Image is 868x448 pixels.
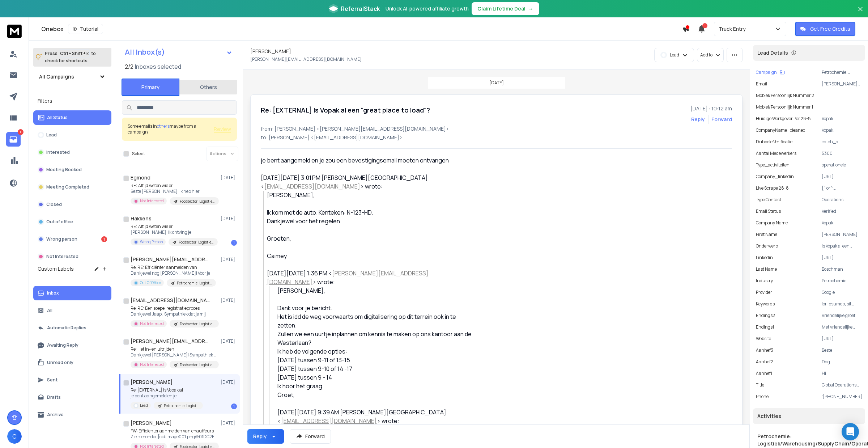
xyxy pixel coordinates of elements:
p: [PERSON_NAME][EMAIL_ADDRESS][DOMAIN_NAME] [822,81,862,87]
p: Foodsector: Logistiek/Warehousing/SupplyChain/Operations [180,199,214,204]
p: Huidige Werkgever per 28-8 [756,116,811,122]
div: Ik hoor het graag. [277,382,472,390]
li: [DATE] tussen 9-10 of 14 -17 [277,364,472,373]
label: Select [132,151,145,157]
p: Automatic Replies [47,325,86,331]
h3: Custom Labels [38,265,74,272]
p: All Status [47,115,68,121]
p: Global Operations Director [822,382,862,388]
li: [DATE] tussen 9-11 of 13-15 [277,356,472,364]
p: [PERSON_NAME][EMAIL_ADDRESS][DOMAIN_NAME] [250,56,362,62]
div: Some emails in maybe from a campaign [128,123,214,135]
h1: Hakkens [131,215,152,222]
div: [DATE][DATE] 3:01 PM [PERSON_NAME][GEOGRAPHIC_DATA] < > wrote: [261,173,472,191]
div: 1 [101,236,107,242]
button: Campaign [756,69,785,75]
a: 1 [6,132,21,147]
h1: [PERSON_NAME] [131,419,172,427]
p: Wrong Person [140,239,163,245]
div: Caimey [267,252,472,260]
p: Type Contact [756,197,781,203]
p: Get Free Credits [810,25,850,33]
p: Foodsector: Logistiek/Warehousing/SupplyChain/Operations [180,321,214,327]
button: Primary [122,79,179,96]
p: Vopak [822,116,862,122]
span: Review [214,126,231,133]
div: Groet, [277,390,472,399]
p: Foodsector: Logistiek/Warehousing/SupplyChain/Operations [179,240,213,245]
h1: [PERSON_NAME] [250,48,291,55]
p: [DATE] [221,338,237,344]
button: Meeting Completed [33,180,111,194]
p: Mobiel/Persoonlijk Nummer 2 [756,93,814,98]
p: Boschman [822,266,862,272]
div: Dank voor je bericht. [277,304,472,312]
p: Meeting Completed [46,184,89,190]
p: Mobiel/Persoonlijk Nummer 1 [756,104,813,110]
p: Vriendelijke groet [822,313,862,318]
h1: All Inbox(s) [125,48,165,56]
p: Dubbele Verificatie [756,139,792,145]
span: → [528,5,533,12]
a: [EMAIL_ADDRESS][DOMAIN_NAME] [281,417,377,425]
a: [PERSON_NAME][EMAIL_ADDRESS][DOMAIN_NAME] [267,269,429,286]
p: Email Status [756,208,781,214]
p: Lead Details [757,49,788,56]
p: [DATE] [221,175,237,181]
button: Meeting Booked [33,162,111,177]
button: Not Interested [33,249,111,264]
p: Is Vopak al een “great place to load”? [822,243,862,249]
button: All Inbox(s) [119,45,238,59]
div: Ik heb de volgende opties: [277,347,472,356]
button: Sent [33,373,111,387]
a: [EMAIL_ADDRESS][DOMAIN_NAME] [264,182,360,190]
p: Operations [822,197,862,203]
button: Inbox [33,286,111,300]
p: Interested [46,149,70,155]
p: Out Of Office [140,280,161,286]
p: Petrochemie: Logistiek/Warehousing/SupplyChain/Operations [177,280,212,286]
p: Wrong person [46,236,77,242]
div: Zullen we een uurtje inplannen om kennis te maken op ons kantoor aan de Westerlaan? [277,330,472,347]
span: 2 / 2 [125,62,133,71]
p: Petrochemie: Logistiek/Warehousing/SupplyChain/Operations [164,403,199,409]
div: [DATE][DATE] 9:39 AM [PERSON_NAME][GEOGRAPHIC_DATA] < > wrote: [277,408,472,425]
div: Activities [753,408,865,424]
button: Closed [33,197,111,212]
p: Unlock AI-powered affiliate growth [386,5,469,12]
button: Get Free Credits [795,22,855,36]
p: Vopak [822,220,862,226]
span: Ctrl + Shift + k [59,49,90,58]
span: 1 [702,23,707,28]
div: je bent aangemeld en je zou een bevestigingsemail moeten ontvangen [261,156,472,165]
p: Re: Het in- en uitrijden [131,346,217,352]
p: Last Name [756,266,777,272]
p: lor ipsumdo, sit ametcon, adipisc elitsed, doeiusmod tempori, utlabore etdolor, mag aliquae, admi... [822,301,862,307]
p: [DATE] [221,379,237,385]
button: All Campaigns [33,69,111,84]
p: Met vriendelijke groet [822,324,862,330]
p: [PERSON_NAME], Ik ontving je [131,229,217,235]
div: 1 [231,240,237,246]
p: Awaiting Reply [47,342,78,348]
p: Dag [822,359,862,365]
p: Beste [822,347,862,353]
button: C [7,429,22,444]
p: Dankjewel nog [PERSON_NAME]! Voor je [131,270,216,276]
p: Not Interested [46,254,78,259]
p: Hi [822,371,862,376]
p: RE: Altijd weten wie er [131,224,217,229]
p: First Name [756,232,777,237]
h1: Re: [EXTERNAL] Is Vopak al een “great place to load”? [261,105,430,115]
h1: [PERSON_NAME] [131,379,173,386]
p: Zie hieronder [cid:image001.png@01DC2E1A.BF32B0F0] [cid:image002.png@01DC2E1A.BF32B0F0] [cid:imag... [131,434,217,440]
p: [DATE] [489,80,504,86]
p: [URL][DOMAIN_NAME] [822,174,862,179]
h1: [PERSON_NAME][EMAIL_ADDRESS][DOMAIN_NAME] [131,338,210,345]
span: ReferralStack [341,4,380,13]
p: linkedin [756,255,773,261]
p: catch_all [822,139,862,145]
p: Foodsector: Logistiek/Warehousing/SupplyChain/Operations [180,362,214,368]
button: Interested [33,145,111,160]
button: All [33,303,111,318]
